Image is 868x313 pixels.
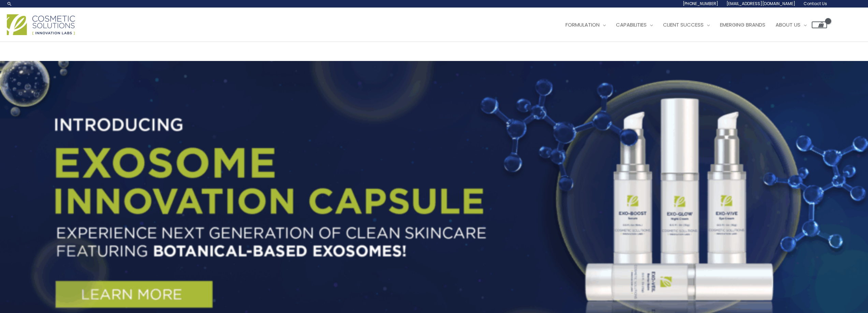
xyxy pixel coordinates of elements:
span: About Us [776,21,800,28]
span: Emerging Brands [720,21,765,28]
span: [PHONE_NUMBER] [683,1,718,6]
span: Formulation [565,21,600,28]
a: Client Success [658,15,715,35]
nav: Site Navigation [555,15,827,35]
img: Cosmetic Solutions Logo [7,14,75,35]
span: Capabilities [616,21,647,28]
a: Emerging Brands [715,15,770,35]
a: Search icon link [7,1,12,6]
a: View Shopping Cart, empty [812,21,827,28]
a: Formulation [560,15,611,35]
a: About Us [770,15,812,35]
a: Capabilities [611,15,658,35]
span: Client Success [663,21,704,28]
span: Contact Us [804,1,827,6]
span: [EMAIL_ADDRESS][DOMAIN_NAME] [726,1,795,6]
